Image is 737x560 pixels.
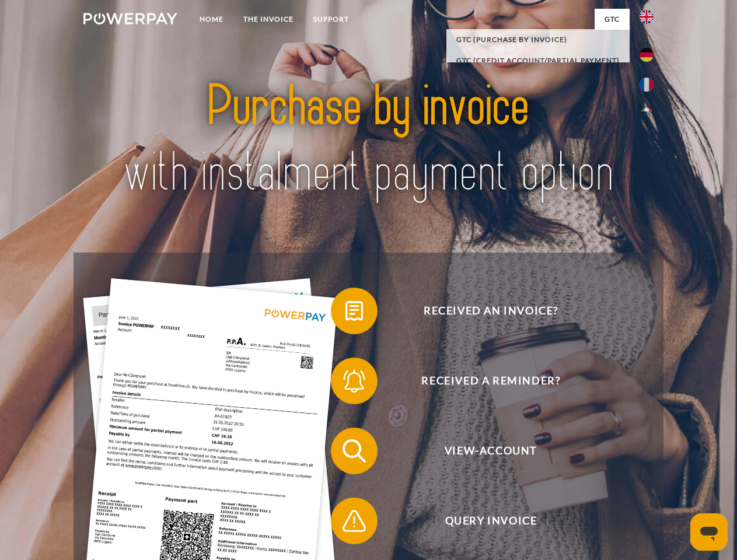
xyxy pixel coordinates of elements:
[331,288,634,334] button: Received an invoice?
[446,29,630,50] a: GTC (Purchase by invoice)
[348,358,634,404] span: Received a reminder?
[340,436,369,466] img: qb_search.svg
[348,428,634,474] span: View-Account
[640,78,654,92] img: fr
[303,9,359,30] a: Support
[690,513,728,551] iframe: Button to launch messaging window
[111,56,626,223] img: title-powerpay_en.svg
[190,9,233,30] a: Home
[340,366,369,395] img: qb_bell.svg
[595,9,630,30] a: GTC
[83,13,177,24] img: logo-powerpay-white.svg
[340,506,369,535] img: qb_warning.svg
[331,498,634,544] button: Query Invoice
[640,48,654,62] img: de
[331,428,634,474] button: View-Account
[348,288,634,334] span: Received an invoice?
[640,108,654,122] img: it
[331,358,634,404] button: Received a reminder?
[640,10,654,24] img: en
[340,296,369,325] img: qb_bill.svg
[233,9,303,30] a: THE INVOICE
[446,50,630,71] a: GTC (Credit account/partial payment)
[348,498,634,544] span: Query Invoice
